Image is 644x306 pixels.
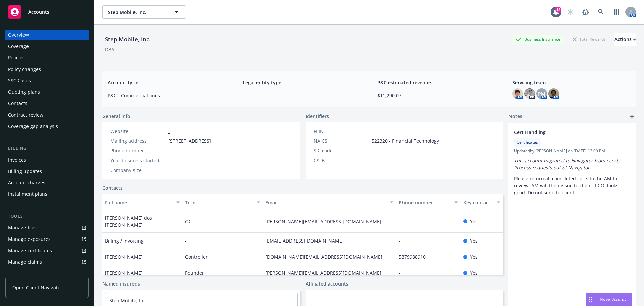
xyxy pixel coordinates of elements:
[594,5,608,19] a: Search
[263,194,396,210] button: Email
[265,218,387,225] a: [PERSON_NAME][EMAIL_ADDRESS][DOMAIN_NAME]
[110,157,166,164] div: Year business started
[306,280,348,287] a: Affiliated accounts
[8,41,29,52] div: Coverage
[508,123,636,202] div: Cert HandlingCertificatesUpdatedby [PERSON_NAME] on [DATE] 12:09 PMThis account migrated to Navig...
[5,245,89,256] a: Manage certificates
[8,98,28,109] div: Contacts
[512,35,564,43] div: Business Insurance
[105,253,143,260] span: [PERSON_NAME]
[555,7,561,13] div: 12
[372,137,439,144] span: 522320 - Financial Technology
[185,199,253,206] div: Title
[314,147,369,154] div: SIC code
[8,64,41,75] div: Policy changes
[5,257,89,267] a: Manage claims
[105,269,143,276] span: [PERSON_NAME]
[168,128,170,134] a: -
[314,128,369,135] div: FEIN
[102,194,182,210] button: Full name
[399,270,406,276] a: -
[5,30,89,40] a: Overview
[5,268,89,279] a: Manage BORs
[5,213,89,220] div: Tools
[28,9,49,15] span: Accounts
[168,167,170,174] span: -
[538,90,545,97] span: PM
[8,75,31,86] div: SSC Cases
[105,237,144,244] span: Billing / Invoicing
[514,129,613,136] span: Cert Handling
[168,157,170,164] span: -
[5,177,89,188] a: Account charges
[470,218,478,225] span: Yes
[185,253,208,260] span: Controller
[314,137,369,144] div: NAICS
[524,88,535,99] img: photo
[8,52,25,63] div: Policies
[5,87,89,97] a: Quoting plans
[5,64,89,75] a: Policy changes
[399,199,450,206] div: Phone number
[243,92,361,99] span: -
[377,92,496,99] span: $11,290.07
[8,189,47,200] div: Installment plans
[265,199,386,206] div: Email
[105,214,180,228] span: [PERSON_NAME] dos [PERSON_NAME]
[102,280,140,287] a: Named insureds
[110,137,166,144] div: Mailing address
[613,129,621,137] a: edit
[168,147,170,154] span: -
[185,269,204,276] span: Founder
[399,254,431,260] a: 5879988910
[8,177,45,188] div: Account charges
[548,88,559,99] img: photo
[109,297,146,304] a: Step Mobile, Inc
[514,157,623,171] em: This account migrated to Navigator from ecerts. Process requests out of Navigator.
[372,147,373,154] span: -
[372,157,373,164] span: -
[5,3,89,21] a: Accounts
[5,222,89,233] a: Manage files
[110,147,166,154] div: Phone number
[8,166,42,177] div: Billing updates
[5,234,89,245] a: Manage exposures
[5,75,89,86] a: SSC Cases
[508,113,522,121] span: Notes
[470,253,478,260] span: Yes
[102,5,186,19] button: Step Mobile, Inc.
[182,194,263,210] button: Title
[243,79,361,86] span: Legal entity type
[470,269,478,276] span: Yes
[614,33,636,46] div: Actions
[8,30,29,40] div: Overview
[461,194,503,210] button: Key contact
[463,199,493,206] div: Key contact
[5,41,89,52] a: Coverage
[5,110,89,120] a: Contract review
[579,5,592,19] a: Report a Bug
[5,145,89,152] div: Billing
[512,79,631,86] span: Servicing team
[563,5,577,19] a: Start snowing
[306,113,329,120] span: Identifiers
[5,166,89,177] a: Billing updates
[5,98,89,109] a: Contacts
[586,293,632,306] button: Nova Assist
[377,79,496,86] span: P&C estimated revenue
[623,129,631,137] a: remove
[108,79,226,86] span: Account type
[5,52,89,63] a: Policies
[8,234,51,245] div: Manage exposures
[5,189,89,200] a: Installment plans
[105,46,117,53] div: DBA: -
[8,121,58,132] div: Coverage gap analysis
[8,257,42,267] div: Manage claims
[614,33,636,46] button: Actions
[514,175,631,196] p: Please return all completed certs to the AM for review, AM will then issue to client if COI looks...
[185,218,192,225] span: GC
[108,92,226,99] span: P&C - Commercial lines
[8,110,43,120] div: Contract review
[8,87,40,97] div: Quoting plans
